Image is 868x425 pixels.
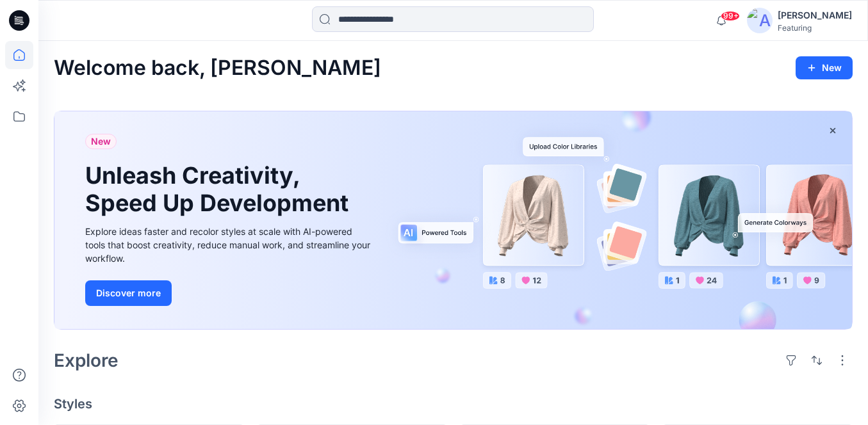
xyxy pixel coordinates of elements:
div: [PERSON_NAME] [778,8,852,23]
a: Discover more [85,280,373,306]
h1: Unleash Creativity, Speed Up Development [85,162,354,217]
img: avatar [747,8,773,33]
h4: Styles [54,396,853,412]
span: New [91,134,111,149]
button: New [796,56,853,79]
button: Discover more [85,280,172,306]
span: 99+ [721,11,740,21]
div: Explore ideas faster and recolor styles at scale with AI-powered tools that boost creativity, red... [85,225,373,265]
div: Featuring [778,23,852,33]
h2: Welcome back, [PERSON_NAME] [54,56,381,80]
h2: Explore [54,350,119,371]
